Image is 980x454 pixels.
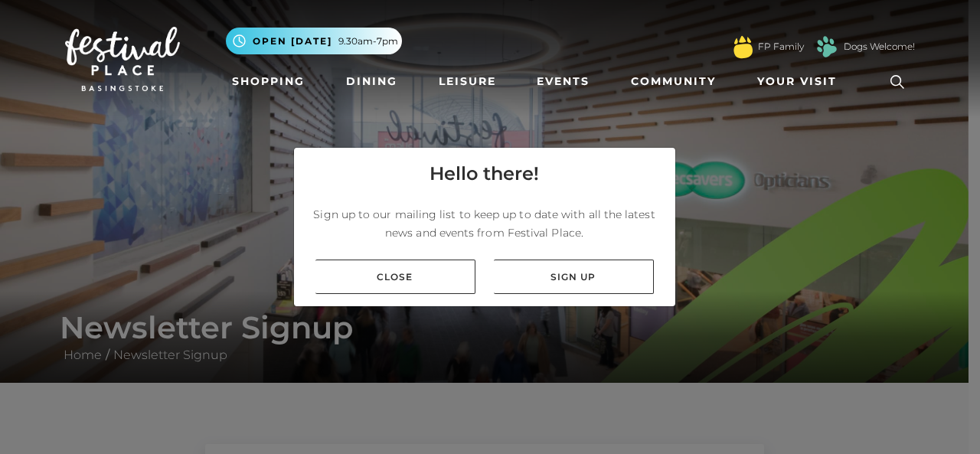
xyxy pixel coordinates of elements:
button: Open [DATE] 9.30am-7pm [226,28,402,54]
span: Your Visit [757,73,837,90]
a: Shopping [226,67,311,96]
a: Close [315,260,475,294]
a: Leisure [433,67,502,96]
a: Dining [340,67,403,96]
a: FP Family [758,40,804,54]
img: Festival Place Logo [65,27,180,91]
a: Dogs Welcome! [844,40,915,54]
span: Open [DATE] [253,34,332,48]
p: Sign up to our mailing list to keep up to date with all the latest news and events from Festival ... [306,205,663,242]
a: Community [625,67,722,96]
a: Your Visit [751,67,851,96]
a: Sign up [494,260,654,294]
span: 9.30am-7pm [338,34,398,48]
a: Events [531,67,596,96]
h4: Hello there! [430,160,539,188]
